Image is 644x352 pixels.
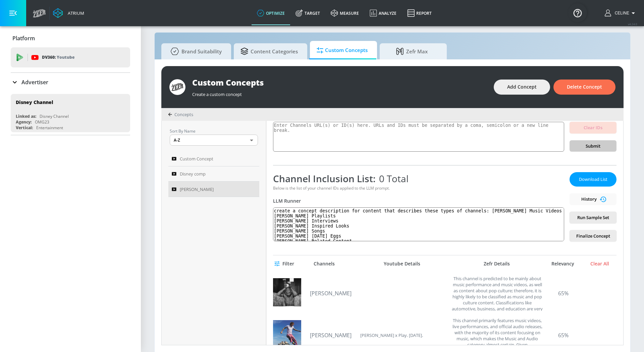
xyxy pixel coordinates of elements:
[168,182,259,197] a: [PERSON_NAME]
[575,232,611,240] span: Finalize Concept
[273,198,564,204] div: LLM Runner
[402,1,437,25] a: Report
[65,10,84,16] div: Atrium
[11,47,130,67] div: DV360: Youtube
[168,43,222,59] span: Brand Suitability
[568,3,587,22] button: Open Resource Center
[325,1,364,25] a: measure
[42,54,74,61] p: DV360:
[273,320,301,348] img: UC0C-w0YjGpqDXGB8IHb662A
[612,11,629,15] span: login as: celine.ghanbary@zefr.com
[57,54,74,61] p: Youtube
[11,94,130,132] div: Disney ChannelLinked as:Disney ChannelAgency:OMG23Vertical:Entertainment
[240,43,298,59] span: Content Categories
[546,261,580,267] div: Relevancy
[170,135,258,146] div: A-Z
[180,170,206,178] span: Disney comp
[583,261,616,267] div: Clear All
[170,128,258,135] p: Sort By Name
[12,35,35,42] p: Platform
[168,151,259,166] a: Custom Concept
[192,88,487,97] div: Create a custom concept
[53,8,84,18] a: Atrium
[547,275,580,311] div: 65%
[310,332,357,339] a: [PERSON_NAME]
[16,125,33,131] div: Vertical:
[628,22,637,26] span: v 4.24.0
[180,185,214,193] span: [PERSON_NAME]
[21,79,48,86] p: Advertiser
[35,119,49,125] div: OMG23
[11,73,130,92] div: Advertiser
[40,113,69,119] div: Disney Channel
[605,9,637,17] button: Celine
[192,77,487,88] div: Custom Concepts
[310,290,357,297] a: [PERSON_NAME]
[276,260,294,268] span: Filter
[16,119,32,125] div: Agency:
[451,275,543,311] div: This channel is predicted to be mainly about music performance and music videos, as well as conte...
[376,172,409,185] span: 0 Total
[290,1,325,25] a: Target
[36,125,63,131] div: Entertainment
[16,99,53,105] div: Disney Channel
[168,111,193,117] div: Concepts
[16,113,36,119] div: Linked as:
[575,214,611,221] span: Run Sample Set
[174,111,193,117] span: Concepts
[180,155,213,163] span: Custom Concept
[273,207,564,241] textarea: To enrich screen reader interactions, please activate Accessibility in Grammarly extension settings
[570,122,616,134] button: Clear IDs
[273,185,564,191] div: Below is the list of your channel IDs applied to the LLM prompt.
[357,261,448,267] div: Youtube Details
[386,43,437,59] span: Zefr Max
[273,278,301,306] img: UCIwFjwMjI0y7PDBVEO9-bkQ
[317,42,368,58] span: Custom Concepts
[570,172,616,187] button: Download List
[575,124,611,132] span: Clear IDs
[567,83,602,91] span: Delete Concept
[252,1,290,25] a: optimize
[494,80,550,95] button: Add Concept
[507,83,537,91] span: Add Concept
[553,80,615,95] button: Delete Concept
[314,261,335,267] div: Channels
[576,175,610,183] span: Download List
[273,258,297,270] button: Filter
[364,1,402,25] a: Analyze
[11,29,130,48] div: Platform
[451,261,543,267] div: Zefr Details
[168,166,259,182] a: Disney comp
[570,212,616,223] button: Run Sample Set
[570,230,616,242] button: Finalize Concept
[273,172,564,185] div: Channel Inclusion List:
